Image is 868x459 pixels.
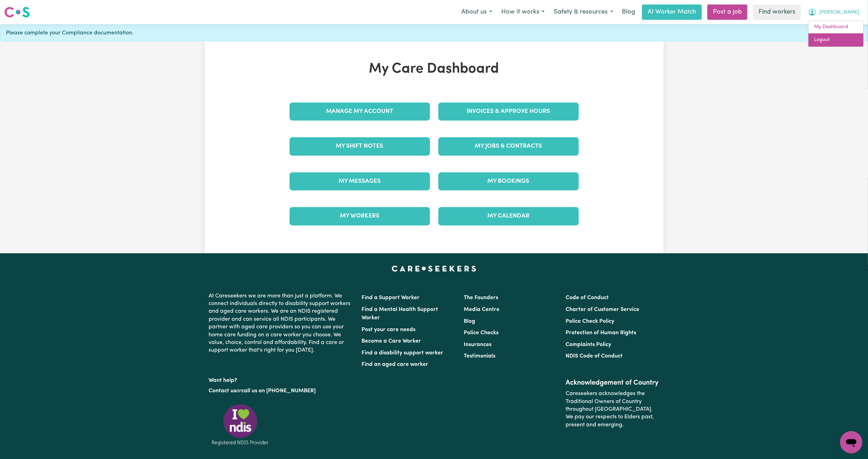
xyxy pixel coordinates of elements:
a: My Bookings [438,172,579,190]
button: About us [457,5,497,19]
a: Blog [464,319,475,324]
a: NDIS Code of Conduct [566,353,623,359]
a: Find an aged care worker [362,362,429,367]
p: At Careseekers we are more than just a platform. We connect individuals directly to disability su... [209,289,354,357]
a: My Shift Notes [290,137,430,155]
h2: Acknowledgement of Country [566,379,659,387]
span: [PERSON_NAME] [819,9,859,16]
a: Complaints Policy [566,342,611,347]
p: Careseekers acknowledges the Traditional Owners of Country throughout [GEOGRAPHIC_DATA]. We pay o... [566,387,659,432]
a: Find workers [753,5,801,20]
p: or [209,384,354,397]
a: Careseekers logo [4,4,30,20]
a: Media Centre [464,307,500,312]
button: Safety & resources [549,5,618,19]
a: AI Worker Match [642,5,702,20]
a: Invoices & Approve Hours [438,103,579,121]
a: Protection of Human Rights [566,330,636,336]
a: My Dashboard [809,21,863,34]
a: Blog [618,5,639,20]
button: My Account [804,5,864,19]
a: Find a Mental Health Support Worker [362,307,438,321]
a: The Founders [464,295,498,301]
a: My Jobs & Contracts [438,137,579,155]
a: Logout [809,33,863,47]
a: Insurances [464,342,492,347]
a: Code of Conduct [566,295,609,301]
a: Post a job [707,5,747,20]
p: Want help? [209,374,354,384]
a: My Workers [290,207,430,225]
button: How it works [497,5,549,19]
div: My Account [808,20,864,47]
iframe: Button to launch messaging window, conversation in progress [840,431,862,453]
span: Please complete your Compliance documentation. [6,29,133,37]
a: Careseekers home page [392,266,476,271]
a: Police Checks [464,330,498,336]
img: Careseekers logo [4,6,30,18]
a: Manage My Account [290,103,430,121]
a: My Messages [290,172,430,190]
a: Testimonials [464,353,495,359]
img: Registered NDIS provider [209,403,271,446]
a: Police Check Policy [566,319,614,324]
a: Charter of Customer Service [566,307,639,312]
a: call us on [PHONE_NUMBER] [242,388,316,394]
a: Become a Care Worker [362,338,421,344]
a: Contact us [209,388,236,394]
a: Find a disability support worker [362,350,444,356]
a: My Calendar [438,207,579,225]
h1: My Care Dashboard [285,61,583,77]
a: Post your care needs [362,327,416,333]
a: Find a Support Worker [362,295,420,301]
